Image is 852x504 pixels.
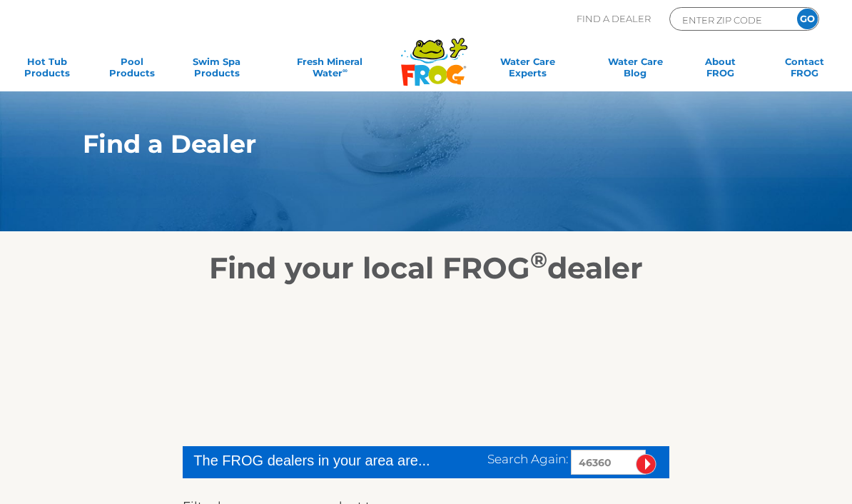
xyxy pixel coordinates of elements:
[772,56,838,84] a: ContactFROG
[193,450,431,471] div: The FROG dealers in your area are...
[183,56,249,84] a: Swim SpaProducts
[14,56,80,84] a: Hot TubProducts
[343,66,348,74] sup: ∞
[61,250,791,286] h2: Find your local FROG dealer
[681,11,777,28] input: Zip Code Form
[471,56,584,84] a: Water CareExperts
[99,56,165,84] a: PoolProducts
[577,7,651,31] p: Find A Dealer
[268,56,392,84] a: Fresh MineralWater∞
[530,246,547,273] sup: ®
[797,9,818,29] input: GO
[487,452,568,466] span: Search Again:
[687,56,753,84] a: AboutFROG
[636,454,656,475] input: Submit
[602,56,668,84] a: Water CareBlog
[83,130,718,158] h1: Find a Dealer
